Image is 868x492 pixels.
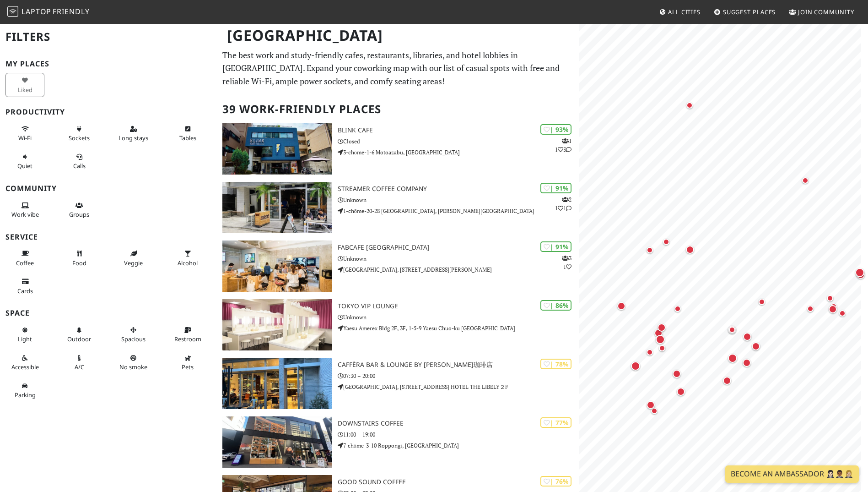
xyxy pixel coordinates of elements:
[11,210,39,219] span: People working
[555,137,571,154] p: 1 1 3
[798,8,854,16] span: Join Community
[5,378,44,403] button: Parking
[114,121,153,146] button: Long stays
[338,265,579,274] p: [GEOGRAPHIC_DATA], [STREET_ADDRESS][PERSON_NAME]
[119,134,148,142] span: Long stays
[222,416,332,468] img: DOWNSTAIRS COFFEE
[649,405,660,416] div: Map marker
[5,60,211,68] h3: My Places
[5,350,44,375] button: Accessible
[5,309,211,317] h3: Space
[5,149,44,174] button: Quiet
[338,302,579,310] h3: Tokyo VIP Lounge
[18,335,32,343] span: Natural light
[220,23,577,48] h1: [GEOGRAPHIC_DATA]
[5,323,44,347] button: Light
[60,149,99,174] button: Calls
[652,327,664,339] div: Map marker
[540,417,571,428] div: | 77%
[73,162,86,170] span: Video/audio calls
[121,335,146,343] span: Spacious
[756,296,767,307] div: Map marker
[615,300,627,312] div: Map marker
[60,350,99,375] button: A/C
[562,254,571,271] p: 3 1
[629,360,642,372] div: Map marker
[114,246,153,270] button: Veggie
[5,23,211,51] h2: Filters
[217,241,578,292] a: FabCafe Tokyo | 91% 31 FabCafe [GEOGRAPHIC_DATA] Unknown [GEOGRAPHIC_DATA], [STREET_ADDRESS][PERS...
[5,274,44,298] button: Cards
[222,182,332,233] img: Streamer Coffee Company
[540,476,571,487] div: | 76%
[741,357,753,369] div: Map marker
[721,375,733,387] div: Map marker
[668,8,701,16] span: All Cities
[555,195,571,213] p: 2 1 1
[5,198,44,222] button: Work vibe
[750,340,762,352] div: Map marker
[338,383,579,391] p: [GEOGRAPHIC_DATA], [STREET_ADDRESS] HOTEL THE LIBELY２F
[5,108,211,116] h3: Productivity
[217,182,578,233] a: Streamer Coffee Company | 91% 211 Streamer Coffee Company Unknown 1-chōme-20-28 [GEOGRAPHIC_DATA]...
[168,246,207,270] button: Alcohol
[75,363,84,371] span: Air conditioned
[7,4,90,20] a: LaptopFriendly LaptopFriendly
[540,300,571,311] div: | 86%
[5,121,44,146] button: Wi-Fi
[684,100,695,111] div: Map marker
[741,331,753,343] div: Map marker
[217,123,578,175] a: BLINK Cafe | 93% 113 BLINK Cafe Closed 3-chōme-1-6 Motoazabu, [GEOGRAPHIC_DATA]
[72,259,86,267] span: Food
[657,343,668,354] div: Map marker
[53,6,89,16] span: Friendly
[222,123,332,175] img: BLINK Cafe
[69,210,89,219] span: Group tables
[16,259,34,267] span: Coffee
[60,198,99,222] button: Groups
[828,301,839,312] div: Map marker
[222,299,332,350] img: Tokyo VIP Lounge
[338,420,579,427] h3: DOWNSTAIRS COFFEE
[338,478,579,486] h3: GOOD SOUND COFFEE
[338,254,579,263] p: Unknown
[217,358,578,409] a: CAFFÈRA BAR & LOUNGE by 上島珈琲店 | 78% CAFFÈRA BAR & LOUNGE by [PERSON_NAME]珈琲店 07:30 – 20:00 [GEOGR...
[644,347,655,358] div: Map marker
[671,368,683,380] div: Map marker
[338,244,579,251] h3: FabCafe [GEOGRAPHIC_DATA]
[656,322,668,333] div: Map marker
[338,185,579,193] h3: Streamer Coffee Company
[18,134,32,142] span: Stable Wi-Fi
[222,241,332,292] img: FabCafe Tokyo
[60,121,99,146] button: Sockets
[15,391,36,399] span: Parking
[182,363,194,371] span: Pet friendly
[825,293,836,304] div: Map marker
[60,246,99,270] button: Food
[168,350,207,375] button: Pets
[655,4,704,20] a: All Cities
[338,126,579,134] h3: BLINK Cafe
[540,183,571,193] div: | 91%
[69,134,90,142] span: Power sockets
[827,303,839,315] div: Map marker
[726,352,739,365] div: Map marker
[17,287,33,295] span: Credit cards
[338,207,579,215] p: 1-chōme-20-28 [GEOGRAPHIC_DATA], [PERSON_NAME][GEOGRAPHIC_DATA]
[222,95,573,123] h2: 39 Work-Friendly Places
[723,8,776,16] span: Suggest Places
[67,335,91,343] span: Outdoor area
[5,246,44,270] button: Coffee
[60,323,99,347] button: Outdoor
[338,324,579,333] p: Yaesu Amerex Bldg 2F, 3F, 1-5-9 Yaesu Chuo-ku [GEOGRAPHIC_DATA]
[179,134,196,142] span: Work-friendly tables
[338,361,579,369] h3: CAFFÈRA BAR & LOUNGE by [PERSON_NAME]珈琲店
[644,245,655,256] div: Map marker
[114,350,153,375] button: No smoke
[222,358,332,409] img: CAFFÈRA BAR & LOUNGE by 上島珈琲店
[338,148,579,157] p: 3-chōme-1-6 Motoazabu, [GEOGRAPHIC_DATA]
[853,266,866,279] div: Map marker
[540,359,571,369] div: | 78%
[684,244,696,256] div: Map marker
[338,137,579,146] p: Closed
